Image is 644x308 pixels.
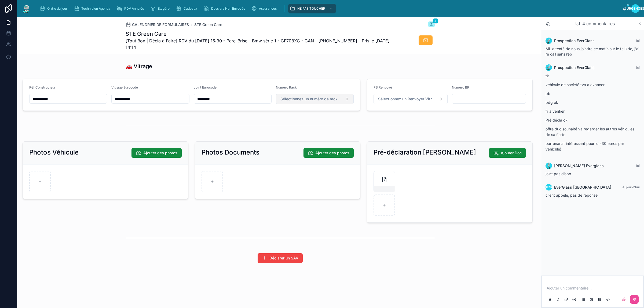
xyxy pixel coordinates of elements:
[126,38,390,50] font: [Tout Bon | Décla à Faire] RDV du [DATE] 15:30 - Pare-Brise - Bmw série 1 - GF708XC - GAN - [PHON...
[622,185,640,189] font: Aujourd'hui
[374,148,476,156] font: Pré-déclaration [PERSON_NAME]
[546,171,571,176] font: joint pas dispo
[194,85,217,89] font: Joint Eurocode
[258,253,303,263] button: Déclarer un SAV
[29,85,56,89] font: Réf Constructeur
[184,6,197,10] font: Cadeaux
[554,163,585,168] font: [PERSON_NAME]
[577,38,595,43] font: EverGlass
[546,82,605,87] font: véhicule de société tva à avancer
[546,46,639,56] font: ML a tenté de nous joindre ce matin sur le tel kdo, j'ai re call sans rep
[194,22,222,27] font: STE Green Care
[131,148,182,158] button: Ajouter des photos
[143,151,177,155] font: Ajouter des photos
[582,21,615,26] font: 4 commentaires
[636,39,640,43] font: Ici
[452,85,469,89] font: Numéro BR
[554,38,576,43] font: Prospection
[378,97,438,101] font: Sélectionnez un Renvoyer Vitrage
[546,100,558,105] font: bdg ok
[126,31,167,37] font: STE Green Care
[149,4,173,13] a: Étagère
[546,127,634,137] font: offre duo souhaité va regarder les autres véhicules de sa flotte
[297,6,325,10] font: NE PAS TOUCHER
[38,4,71,13] a: Ordre du jour
[573,185,611,189] font: [GEOGRAPHIC_DATA]
[374,85,392,89] font: PB Renvoyé
[132,22,189,27] font: CALENDRIER DE FORMULAIRES
[434,19,437,23] font: 4
[540,185,558,189] font: Urgences
[636,65,640,69] font: Ici
[636,164,640,168] font: Ici
[280,97,338,101] font: Sélectionnez un numéro de rack
[586,163,604,168] font: Everglass
[428,21,435,28] button: 4
[259,6,277,10] font: Assurances
[546,193,598,197] font: client appelé, pas de réponse
[276,85,297,89] font: Numéro Rack
[21,4,31,13] img: Logo de l'application
[194,22,222,27] a: STE Green Care
[276,94,354,104] button: Bouton de sélection
[577,65,595,70] font: EverGlass
[47,6,67,10] font: Ordre du jour
[174,4,201,13] a: Cadeaux
[489,148,526,158] button: Ajouter Doc
[35,3,623,14] div: contenu déroulant
[202,148,259,156] font: Photos Documents
[29,148,79,156] font: Photos Véhicule
[211,6,245,10] font: Dossiers Non Envoyés
[546,74,549,78] font: tk
[501,151,522,155] font: Ajouter Doc
[315,151,349,155] font: Ajouter des photos
[554,65,576,70] font: Prospection
[546,141,624,151] font: partenariat intéressant pour lui (30 euros par véhicule)
[111,85,138,89] font: Vitrage Eurocode
[546,109,565,113] font: fr à vérifier
[269,256,298,260] font: Déclarer un SAV
[554,185,572,189] font: EverGlass
[374,94,448,104] button: Bouton de sélection
[158,6,170,10] font: Étagère
[126,63,152,69] font: 🚗 Vitrage
[303,148,354,158] button: Ajouter des photos
[202,4,249,13] a: Dossiers Non Envoyés
[124,6,144,10] font: RDV Annulés
[72,4,114,13] a: Technicien Agenda
[288,4,336,13] a: NE PAS TOUCHER
[250,4,280,13] a: Assurances
[81,6,110,10] font: Technicien Agenda
[546,118,568,122] font: Pré décla ok
[126,22,189,27] a: CALENDRIER DE FORMULAIRES
[115,4,148,13] a: RDV Annulés
[546,91,550,96] font: pb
